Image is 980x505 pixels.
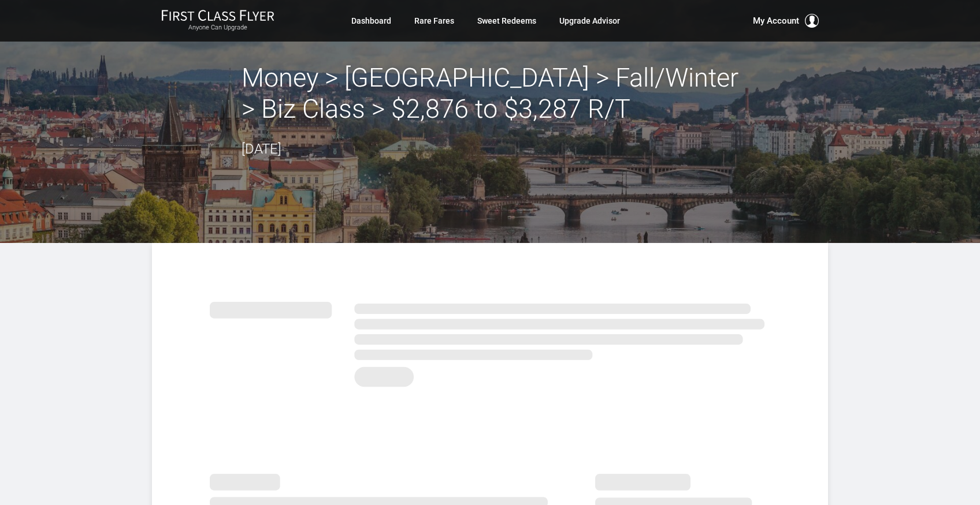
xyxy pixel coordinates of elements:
h2: Money > [GEOGRAPHIC_DATA] > Fall/Winter > Biz Class > $2,876 to $3,287 R/T [242,62,738,125]
a: First Class FlyerAnyone Can Upgrade [161,9,274,32]
a: Sweet Redeems [477,10,536,31]
span: My Account [753,14,799,28]
small: Anyone Can Upgrade [161,24,274,32]
img: summary.svg [210,289,770,394]
a: Upgrade Advisor [559,10,620,31]
a: Dashboard [351,10,391,31]
img: First Class Flyer [161,9,274,21]
time: [DATE] [242,141,281,157]
a: Rare Fares [414,10,454,31]
button: My Account [753,14,819,28]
